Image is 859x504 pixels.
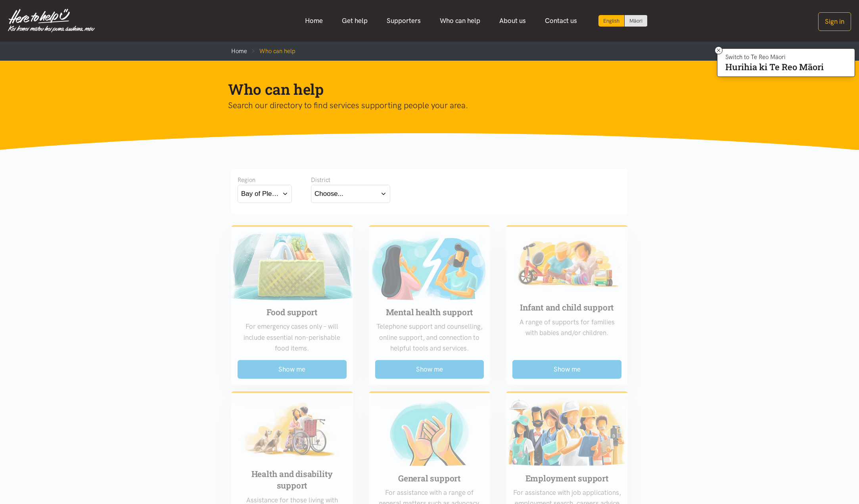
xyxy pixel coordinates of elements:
button: Choose... [311,185,390,203]
div: Region [238,175,292,185]
a: About us [490,12,535,29]
div: Bay of Plenty [241,188,279,199]
div: District [311,175,390,185]
div: Current language [598,15,625,27]
div: Language toggle [598,15,648,27]
button: Sign in [818,12,851,31]
p: Search our directory to find services supporting people your area. [228,99,618,112]
a: Get help [332,12,377,29]
a: Home [231,48,247,55]
a: Home [295,12,332,29]
div: Choose... [314,188,343,199]
p: Hurihia ki Te Reo Māori [725,63,824,71]
li: Who can help [247,46,295,56]
a: Supporters [377,12,430,29]
a: Who can help [430,12,490,29]
p: Switch to Te Reo Māori [725,55,824,59]
button: Bay of Plenty [238,185,292,203]
a: Switch to Te Reo Māori [625,15,647,27]
a: Contact us [535,12,587,29]
h1: Who can help [228,80,618,99]
img: Home [8,9,95,33]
